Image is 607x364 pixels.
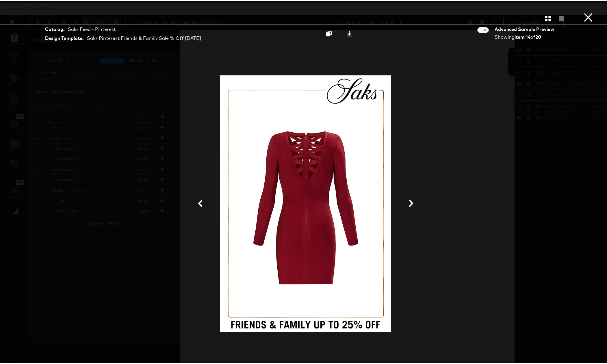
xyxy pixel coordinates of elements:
strong: 20 [535,33,541,39]
div: Showing of [495,33,556,39]
div: Saks Pinterest Friends & Family Sale % Off [DATE] [87,34,201,40]
div: Advanced Sample Preview [495,25,556,31]
strong: Design Template: [45,34,83,40]
div: Saks Feed - Pinterest [68,25,116,31]
strong: Catalog: [45,25,64,31]
strong: item 14 [515,33,530,39]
